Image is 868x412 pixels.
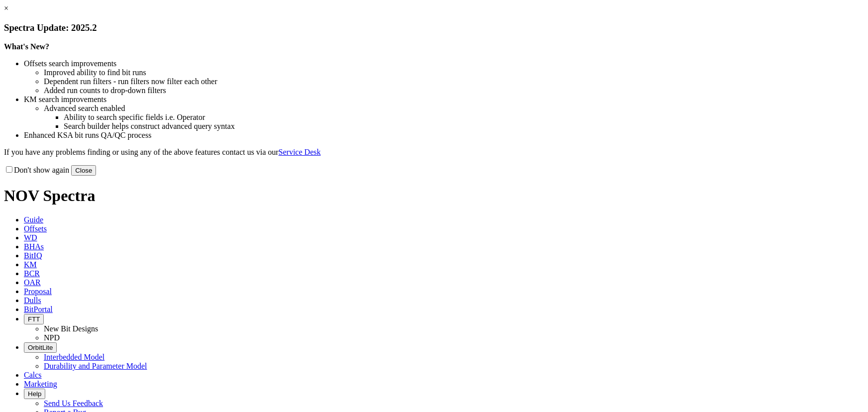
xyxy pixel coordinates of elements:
[24,269,40,278] span: BCR
[24,260,37,269] span: KM
[24,287,52,296] span: Proposal
[24,242,44,251] span: BHAs
[28,390,41,398] span: Help
[28,315,40,323] span: FTT
[4,42,49,51] strong: What's New?
[24,131,864,140] li: Enhanced KSA bit runs QA/QC process
[44,333,60,342] a: NPD
[28,344,53,351] span: OrbitLite
[24,224,47,233] span: Offsets
[4,187,864,205] h1: NOV Spectra
[71,165,96,176] button: Close
[44,104,864,113] li: Advanced search enabled
[44,77,864,86] li: Dependent run filters - run filters now filter each other
[24,59,864,68] li: Offsets search improvements
[64,113,864,122] li: Ability to search specific fields i.e. Operator
[6,166,12,173] input: Don't show again
[4,22,864,33] h3: Spectra Update: 2025.2
[64,122,864,131] li: Search builder helps construct advanced query syntax
[24,305,53,313] span: BitPortal
[4,148,864,157] p: If you have any problems finding or using any of the above features contact us via our
[4,4,8,12] a: ×
[44,68,864,77] li: Improved ability to find bit runs
[44,324,98,333] a: New Bit Designs
[4,166,69,174] label: Don't show again
[24,233,37,242] span: WD
[44,362,147,370] a: Durability and Parameter Model
[24,95,864,104] li: KM search improvements
[44,353,104,361] a: Interbedded Model
[44,86,864,95] li: Added run counts to drop-down filters
[24,380,57,388] span: Marketing
[24,278,41,287] span: OAR
[44,399,103,408] a: Send Us Feedback
[24,251,42,260] span: BitIQ
[24,371,42,379] span: Calcs
[24,215,43,224] span: Guide
[24,296,41,305] span: Dulls
[279,148,321,156] a: Service Desk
